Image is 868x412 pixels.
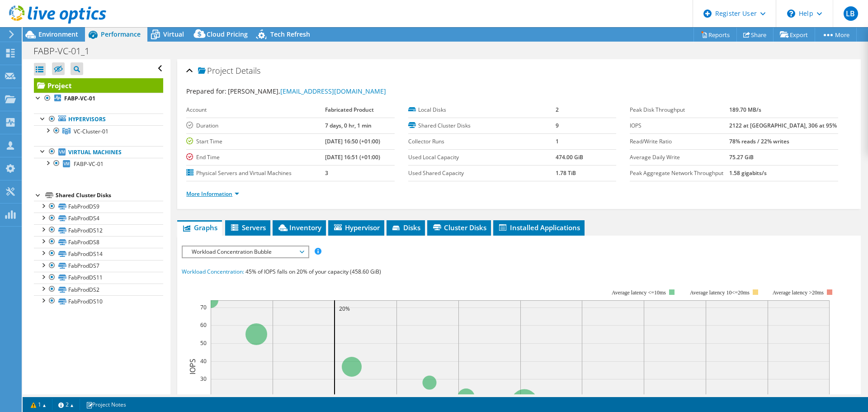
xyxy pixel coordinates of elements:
text: Average latency >20ms [773,289,824,296]
a: Project Notes [80,399,132,410]
span: Cloud Pricing [207,30,248,38]
text: 40 [200,357,207,365]
label: Account [186,105,325,114]
a: FabProdDS8 [34,236,163,248]
label: IOPS [630,121,729,130]
span: Performance [101,30,141,38]
label: Prepared for: [186,87,226,95]
b: 1 [556,137,559,145]
a: FabProdDS2 [34,284,163,295]
label: Peak Disk Throughput [630,105,729,114]
text: 70 [200,303,207,311]
span: FABP-VC-01 [74,160,104,168]
a: FABP-VC-01 [34,158,163,170]
label: Used Local Capacity [408,153,556,162]
tspan: Average latency <=10ms [612,289,666,296]
span: 45% of IOPS falls on 20% of your capacity (458.60 GiB) [245,268,381,275]
label: End Time [186,153,325,162]
span: Graphs [182,223,217,232]
text: IOPS [188,359,198,374]
span: Inventory [277,223,321,232]
b: 7 days, 0 hr, 1 min [325,122,372,129]
span: Virtual [163,30,184,38]
a: Reports [693,28,737,42]
a: Project [34,78,163,93]
a: FabProdDS10 [34,295,163,307]
b: 189.70 MB/s [729,106,761,114]
b: 1.58 gigabits/s [729,169,767,177]
span: [PERSON_NAME], [228,87,386,95]
a: FabProdDS12 [34,224,163,236]
div: Shared Cluster Disks [56,190,163,201]
label: Collector Runs [408,137,556,146]
label: Local Disks [408,105,556,114]
a: More [815,28,857,42]
tspan: Average latency 10<=20ms [690,289,750,296]
label: Read/Write Ratio [630,137,729,146]
span: Workload Concentration: [182,268,244,275]
a: FABP-VC-01 [34,93,163,104]
label: Physical Servers and Virtual Machines [186,169,325,178]
a: FabProdDS11 [34,272,163,284]
a: 2 [52,399,80,410]
b: FABP-VC-01 [64,95,95,102]
a: FabProdDS9 [34,201,163,213]
a: Share [736,28,774,42]
text: 20% [339,305,350,313]
text: 30 [200,375,207,383]
text: 20 [200,393,207,401]
span: Details [236,65,260,76]
b: 75.27 GiB [729,153,754,161]
span: Installed Applications [498,223,580,232]
label: Used Shared Capacity [408,169,556,178]
a: More Information [186,190,239,198]
span: VC-Cluster-01 [74,128,108,135]
label: Shared Cluster Disks [408,121,556,130]
h1: FABP-VC-01_1 [29,46,104,56]
a: Hypervisors [34,114,163,125]
a: FabProdDS7 [34,260,163,272]
span: Cluster Disks [432,223,486,232]
b: 474.00 GiB [556,153,583,161]
b: 1.78 TiB [556,169,576,177]
label: Start Time [186,137,325,146]
b: [DATE] 16:51 (+01:00) [325,153,380,161]
a: VC-Cluster-01 [34,125,163,137]
label: Duration [186,121,325,130]
b: [DATE] 16:50 (+01:00) [325,137,380,145]
b: 2 [556,106,559,114]
span: Project [198,66,233,76]
text: 60 [200,321,207,329]
span: LB [844,6,858,21]
span: Tech Refresh [270,30,310,38]
b: Fabricated Product [325,106,374,114]
span: Disks [391,223,420,232]
b: 2122 at [GEOGRAPHIC_DATA], 306 at 95% [729,122,837,129]
a: [EMAIL_ADDRESS][DOMAIN_NAME] [280,87,386,95]
span: Workload Concentration Bubble [187,246,303,257]
a: FabProdDS14 [34,248,163,260]
a: Export [773,28,815,42]
span: Environment [38,30,78,38]
svg: \n [787,9,795,18]
label: Average Daily Write [630,153,729,162]
span: Hypervisor [333,223,380,232]
text: 50 [200,339,207,347]
b: 78% reads / 22% writes [729,137,789,145]
a: Virtual Machines [34,146,163,158]
b: 3 [325,169,328,177]
label: Peak Aggregate Network Throughput [630,169,729,178]
b: 9 [556,122,559,129]
a: FabProdDS4 [34,213,163,224]
span: Servers [230,223,266,232]
a: 1 [24,399,52,410]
